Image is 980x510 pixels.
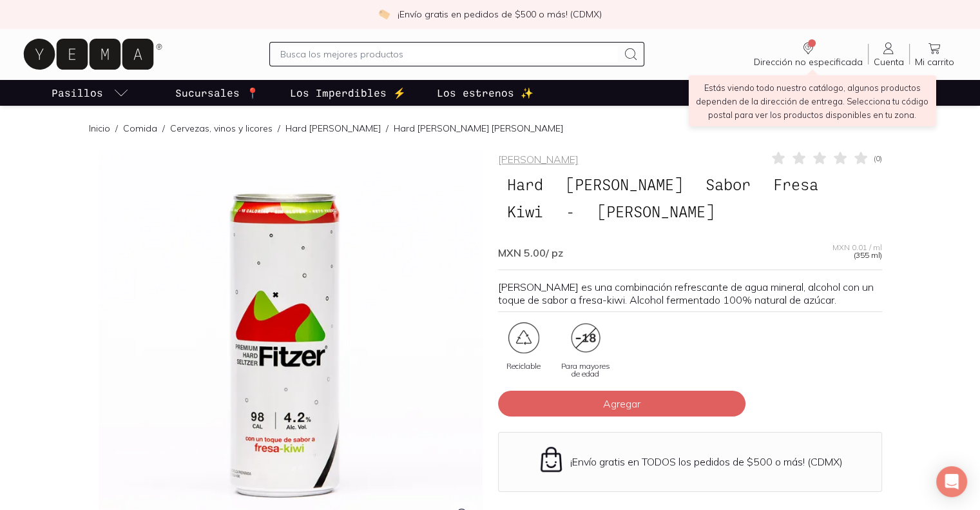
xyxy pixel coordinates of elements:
span: / [157,122,170,135]
span: Reciclable [506,362,541,370]
span: / [110,122,123,135]
span: / [273,122,285,135]
img: Envío [537,446,565,473]
span: MXN 5.00 / pz [498,246,563,259]
span: Fresa [764,172,827,197]
span: Para mayores de edad [560,362,611,378]
small: Estás viendo todo nuestro catálogo, algunos productos dependen de la dirección de entrega. Selecc... [696,83,928,120]
a: Hard [PERSON_NAME] [285,123,381,134]
p: Los estrenos ✨ [437,85,533,101]
a: pasillo-todos-link [49,80,131,106]
a: Comida [123,123,157,134]
p: Los Imperdibles ⚡️ [290,85,406,101]
span: ( 0 ) [874,155,882,162]
img: check [378,8,390,20]
img: certificate_48a53943-26ef-4015-b3aa-8f4c5fdc4728=fwebp-q70-w96 [508,322,539,353]
a: Cuenta [869,41,909,68]
span: Agregar [603,397,640,410]
button: Agregar [498,391,745,417]
div: Open Intercom Messenger [936,466,967,497]
p: ¡Envío gratis en pedidos de $500 o más! (CDMX) [398,8,602,21]
span: Mi carrito [915,56,954,68]
img: -18-2-02_f49b16e6-ee04-45ac-b27b-b7105177505a=fwebp-q70-w96 [570,322,601,353]
span: Sabor [697,172,760,197]
p: Sucursales 📍 [175,85,259,101]
div: [PERSON_NAME] es una combinación refrescante de agua mineral, alcohol con un toque de sabor a fre... [498,280,882,306]
span: / [381,122,394,135]
a: Los Imperdibles ⚡️ [287,80,408,106]
span: Kiwi [498,199,552,224]
a: Mi carrito [910,41,959,68]
span: [PERSON_NAME] [557,172,692,197]
a: Dirección no especificada [749,41,868,68]
a: Cervezas, vinos y licores [170,123,273,134]
a: Los estrenos ✨ [434,80,536,106]
input: Busca los mejores productos [280,46,619,62]
a: Inicio [89,123,110,134]
p: Pasillos [52,85,103,101]
span: [PERSON_NAME] [588,199,724,224]
p: Hard [PERSON_NAME] [PERSON_NAME] [394,122,563,135]
p: ¡Envío gratis en TODOS los pedidos de $500 o más! (CDMX) [570,455,843,468]
a: Sucursales 📍 [173,80,262,106]
span: Cuenta [874,56,904,68]
span: Hard [498,172,552,197]
a: [PERSON_NAME] [498,153,579,166]
span: MXN 0.01 / ml [832,244,882,251]
span: - [557,199,584,224]
span: (355 ml) [854,251,882,259]
span: Dirección no especificada [754,56,863,68]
